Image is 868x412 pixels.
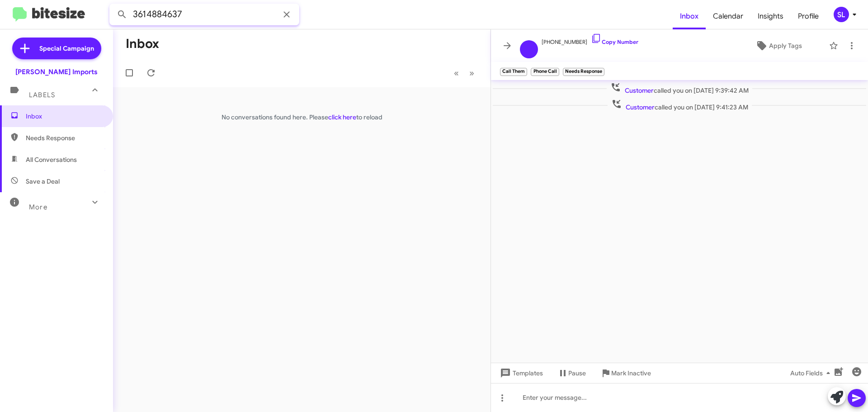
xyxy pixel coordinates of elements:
a: Profile [791,3,826,29]
button: Pause [550,365,593,381]
span: Save a Deal [26,177,60,186]
div: SL [834,7,849,22]
span: Auto Fields [790,365,834,381]
button: Templates [491,365,550,381]
div: [PERSON_NAME] Imports [15,67,98,76]
a: Insights [750,3,791,29]
button: Previous [448,64,464,82]
button: Next [464,64,480,82]
a: Copy Number [591,38,638,45]
span: called you on [DATE] 9:41:23 AM [608,99,752,112]
small: Call Them [500,68,527,76]
span: [PHONE_NUMBER] [542,33,638,47]
button: Apply Tags [732,38,825,54]
span: Needs Response [26,133,103,142]
span: All Conversations [26,155,77,164]
small: Phone Call [531,68,559,76]
button: Mark Inactive [593,365,658,381]
span: Special Campaign [39,44,94,53]
a: click here [328,113,356,121]
span: « [454,67,459,79]
button: Auto Fields [783,365,841,381]
span: Mark Inactive [611,365,651,381]
span: Customer [626,103,655,111]
a: Special Campaign [12,38,101,59]
span: Customer [625,86,654,95]
span: Labels [29,91,55,99]
span: Apply Tags [769,38,802,54]
a: Inbox [673,3,706,29]
nav: Page navigation example [449,64,480,82]
span: called you on [DATE] 9:39:42 AM [607,82,752,95]
h1: Inbox [126,37,159,51]
span: » [469,67,474,79]
a: Calendar [706,3,750,29]
input: Search [109,4,299,25]
button: SL [826,7,858,22]
small: Needs Response [563,68,604,76]
span: Templates [498,365,543,381]
span: Pause [568,365,586,381]
p: No conversations found here. Please to reload [113,113,491,122]
span: More [29,203,47,211]
span: Inbox [26,112,103,121]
